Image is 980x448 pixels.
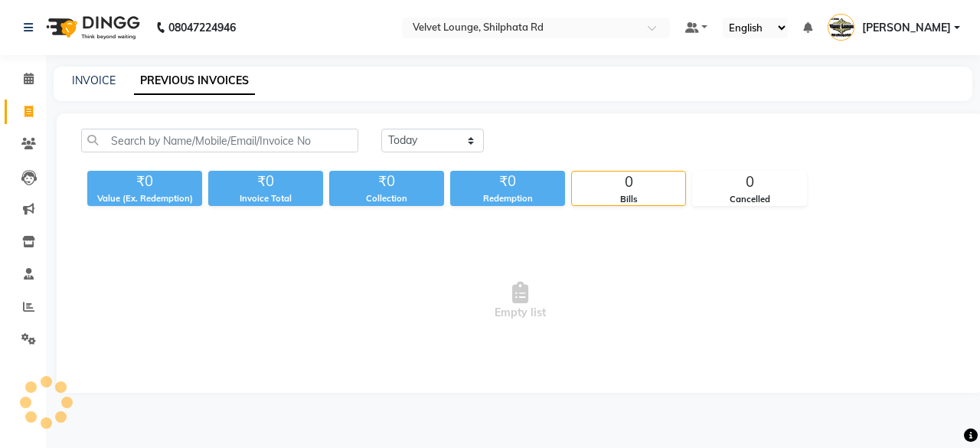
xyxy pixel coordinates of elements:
div: Redemption [450,192,565,205]
div: ₹0 [450,171,565,192]
b: 08047224946 [168,6,236,49]
div: ₹0 [329,171,444,192]
div: Cancelled [693,193,806,206]
img: pradnya [828,14,854,41]
div: Value (Ex. Redemption) [87,192,202,205]
span: [PERSON_NAME] [862,20,951,36]
div: ₹0 [208,171,323,192]
div: ₹0 [87,171,202,192]
a: PREVIOUS INVOICES [134,67,255,95]
div: Invoice Total [208,192,323,205]
a: INVOICE [72,74,116,87]
img: logo [39,6,144,49]
div: 0 [572,172,685,193]
div: 0 [693,172,806,193]
input: Search by Name/Mobile/Email/Invoice No [81,129,358,152]
div: Bills [572,193,685,206]
div: Collection [329,192,444,205]
span: Empty list [81,224,959,378]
